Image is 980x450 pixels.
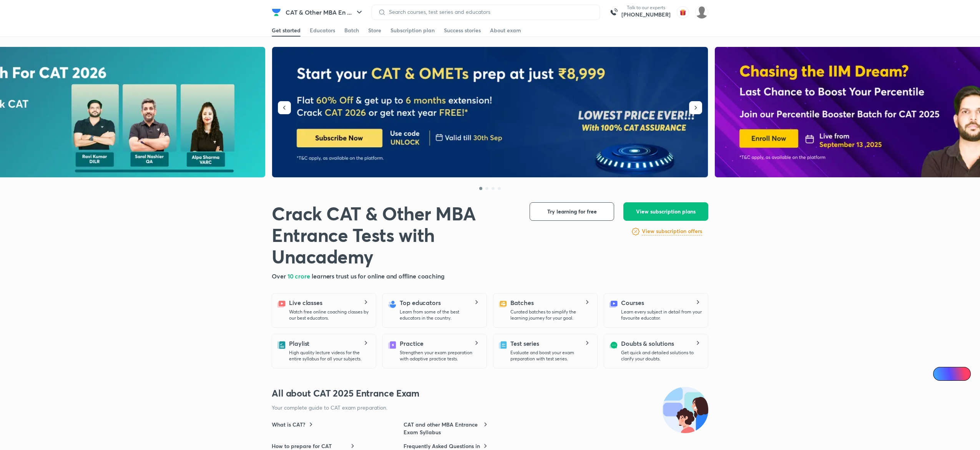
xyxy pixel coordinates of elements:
div: About exam [490,27,521,34]
a: View subscription offers [642,227,702,236]
p: Evaluate and boost your exam preparation with test series. [510,350,591,362]
p: Strengthen your exam preparation with adaptive practice tests. [400,350,480,362]
h6: View subscription offers [642,227,702,235]
h1: Crack CAT & Other MBA Entrance Tests with Unacademy [272,202,517,267]
h6: CAT and other MBA Entrance Exam Syllabus [404,421,482,436]
a: Get started [272,24,301,37]
a: Store [368,24,381,37]
p: Watch free online coaching classes by our best educators. [289,309,370,321]
div: Subscription plan [390,27,435,34]
img: Nilesh [695,6,708,19]
p: Learn from some of the best educators in the country. [400,309,480,321]
h3: All about CAT 2025 Entrance Exam [272,387,708,399]
p: Learn every subject in detail from your favourite educator. [621,309,702,321]
span: View subscription plans [636,208,696,215]
a: Success stories [444,24,481,37]
span: Try learning for free [547,208,597,215]
img: Company Logo [272,8,281,17]
h6: What is CAT? [272,421,305,428]
h5: Playlist [289,339,309,348]
img: avatar [677,6,689,18]
div: Success stories [444,27,481,34]
a: Batch [344,24,359,37]
p: Get quick and detailed solutions to clarify your doubts. [621,350,702,362]
a: Subscription plan [390,24,435,37]
h5: Batches [510,298,533,307]
a: Educators [310,24,335,37]
span: Over [272,272,287,280]
button: CAT & Other MBA En ... [281,5,369,20]
h5: Test series [510,339,539,348]
h5: Practice [400,339,424,348]
div: Educators [310,27,335,34]
button: Try learning for free [530,202,614,221]
p: Curated batches to simplify the learning journey for your goal. [510,309,591,321]
a: About exam [490,24,521,37]
span: 10 crore [287,272,312,280]
img: all-about-exam [662,387,708,433]
img: call-us [606,5,621,20]
span: learners trust us for online and offline coaching [312,272,445,280]
a: Ai Doubts [933,367,971,381]
img: Icon [938,371,944,377]
p: Your complete guide to CAT exam preparation. [272,404,643,412]
p: High quality lecture videos for the entire syllabus for all your subjects. [289,350,370,362]
h5: Courses [621,298,644,307]
input: Search courses, test series and educators [386,9,593,15]
div: Store [368,27,381,34]
a: [PHONE_NUMBER] [621,11,671,18]
button: View subscription plans [623,202,708,221]
a: CAT and other MBA Entrance Exam Syllabus [404,421,488,436]
div: Get started [272,27,301,34]
a: What is CAT? [272,421,315,428]
span: Ai Doubts [946,371,966,377]
p: Talk to our experts [621,5,671,11]
h5: Top educators [400,298,441,307]
h5: Doubts & solutions [621,339,674,348]
div: Batch [344,27,359,34]
h5: Live classes [289,298,322,307]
